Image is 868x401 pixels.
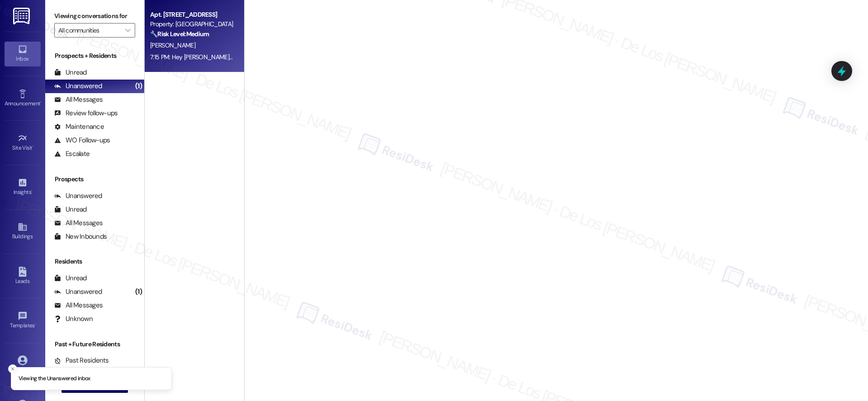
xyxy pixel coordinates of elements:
div: Past Residents [54,356,109,365]
div: All Messages [54,95,103,104]
div: All Messages [54,218,103,228]
a: Insights • [5,175,41,199]
div: Prospects [45,175,144,184]
button: Close toast [8,364,17,373]
span: [PERSON_NAME] [150,41,195,49]
div: Apt. [STREET_ADDRESS] [150,10,234,19]
div: Unread [54,274,87,283]
div: All Messages [54,301,103,310]
div: New Inbounds [54,232,107,241]
div: Past + Future Residents [45,340,144,349]
strong: 🔧 Risk Level: Medium [150,30,209,38]
a: Templates • [5,308,41,333]
a: Inbox [5,42,41,66]
a: Account [5,353,41,377]
p: Viewing the Unanswered inbox [19,375,90,383]
input: All communities [58,23,121,38]
a: Leads [5,264,41,288]
img: ResiDesk Logo [13,8,32,24]
i:  [125,27,130,34]
div: (1) [133,79,144,93]
div: (1) [133,285,144,299]
div: Unknown [54,314,93,324]
div: Unread [54,68,87,77]
div: Unread [54,205,87,214]
div: Prospects + Residents [45,51,144,61]
div: Unanswered [54,191,102,201]
span: • [35,321,36,327]
div: Unanswered [54,287,102,297]
div: Unanswered [54,81,102,91]
span: • [33,143,34,150]
div: Maintenance [54,122,104,132]
span: • [31,188,33,194]
div: Escalate [54,149,90,159]
div: Residents [45,257,144,266]
div: WO Follow-ups [54,136,110,145]
label: Viewing conversations for [54,9,135,23]
span: • [40,99,42,105]
div: Review follow-ups [54,109,118,118]
div: 7:15 PM: Hey [PERSON_NAME], we appreciate your text! We'll be back at 11AM to help you out. If it... [150,53,529,61]
a: Buildings [5,219,41,244]
a: Site Visit • [5,131,41,155]
div: Property: [GEOGRAPHIC_DATA] [150,19,234,29]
